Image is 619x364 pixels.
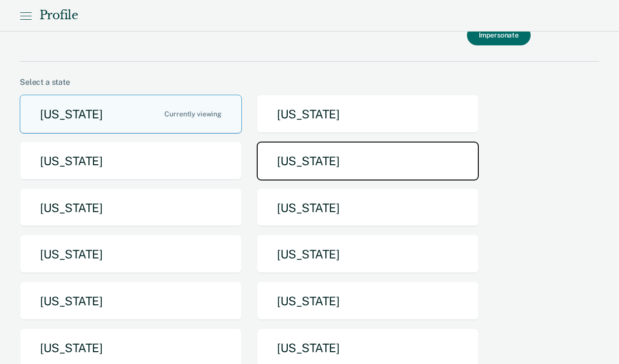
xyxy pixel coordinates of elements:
[257,235,479,274] button: [US_STATE]
[20,282,242,321] button: [US_STATE]
[257,188,479,227] button: [US_STATE]
[20,142,242,181] button: [US_STATE]
[20,188,242,227] button: [US_STATE]
[20,235,242,274] button: [US_STATE]
[257,95,479,134] button: [US_STATE]
[467,25,531,45] button: Impersonate
[39,8,78,23] div: Profile
[20,77,599,87] div: Select a state
[257,282,479,321] button: [US_STATE]
[257,142,479,181] button: [US_STATE]
[20,95,242,134] button: [US_STATE]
